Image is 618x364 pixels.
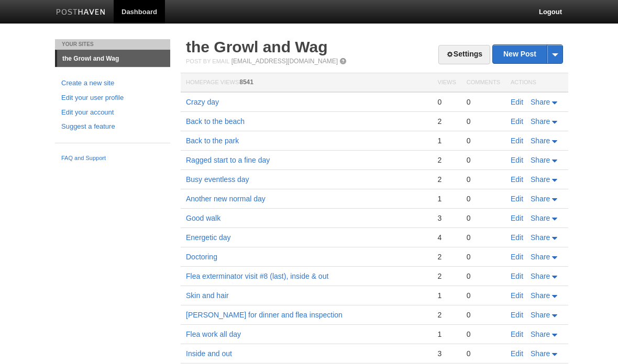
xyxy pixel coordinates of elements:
[186,253,217,261] a: Doctoring
[61,121,164,132] a: Suggest a feature
[467,97,500,107] div: 0
[437,117,456,126] div: 2
[437,252,456,261] div: 2
[61,154,164,163] a: FAQ and Support
[531,233,550,242] span: Share
[531,253,550,261] span: Share
[437,349,456,358] div: 3
[511,214,523,222] a: Edit
[531,136,550,145] span: Share
[531,330,550,338] span: Share
[186,38,328,55] a: the Growl and Wag
[511,311,523,319] a: Edit
[511,156,523,164] a: Edit
[511,349,523,358] a: Edit
[437,194,456,203] div: 1
[181,73,432,93] th: Homepage Views
[531,98,550,106] span: Share
[186,195,266,203] a: Another new normal day
[511,291,523,300] a: Edit
[505,73,568,93] th: Actions
[531,349,550,358] span: Share
[186,330,241,338] a: Flea work all day
[186,272,328,280] a: Flea exterminator visit #8 (last), inside & out
[57,50,170,67] a: the Growl and Wag
[186,175,249,184] a: Busy eventless day
[437,175,456,184] div: 2
[467,252,500,261] div: 0
[467,291,500,300] div: 0
[437,329,456,339] div: 1
[467,310,500,320] div: 0
[467,136,500,145] div: 0
[493,45,562,63] a: New Post
[531,156,550,164] span: Share
[461,73,505,93] th: Comments
[531,214,550,222] span: Share
[467,213,500,223] div: 0
[511,253,523,261] a: Edit
[56,9,106,17] img: Posthaven-bar
[467,329,500,339] div: 0
[467,175,500,184] div: 0
[61,78,164,89] a: Create a new site
[467,233,500,242] div: 0
[61,93,164,104] a: Edit your user profile
[467,271,500,281] div: 0
[55,39,170,50] li: Your Sites
[511,272,523,280] a: Edit
[511,175,523,184] a: Edit
[186,117,245,126] a: Back to the beach
[467,194,500,203] div: 0
[467,349,500,358] div: 0
[531,311,550,319] span: Share
[186,214,220,222] a: Good walk
[531,117,550,126] span: Share
[511,98,523,106] a: Edit
[186,58,229,64] span: Post by Email
[231,58,338,65] a: [EMAIL_ADDRESS][DOMAIN_NAME]
[186,156,270,164] a: Ragged start to a fine day
[437,155,456,165] div: 2
[511,330,523,338] a: Edit
[186,233,231,242] a: Energetic day
[437,97,456,107] div: 0
[467,117,500,126] div: 0
[437,271,456,281] div: 2
[511,195,523,203] a: Edit
[186,291,229,300] a: Skin and hair
[467,155,500,165] div: 0
[511,117,523,126] a: Edit
[511,136,523,145] a: Edit
[531,195,550,203] span: Share
[511,233,523,242] a: Edit
[186,136,239,145] a: Back to the park
[437,233,456,242] div: 4
[531,175,550,184] span: Share
[531,291,550,300] span: Share
[437,310,456,320] div: 2
[531,272,550,280] span: Share
[186,349,232,358] a: Inside and out
[61,107,164,118] a: Edit your account
[186,98,219,106] a: Crazy day
[186,311,343,319] a: [PERSON_NAME] for dinner and flea inspection
[437,291,456,300] div: 1
[239,78,253,86] span: 8541
[432,73,461,93] th: Views
[437,136,456,145] div: 1
[437,213,456,223] div: 3
[438,45,490,64] a: Settings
